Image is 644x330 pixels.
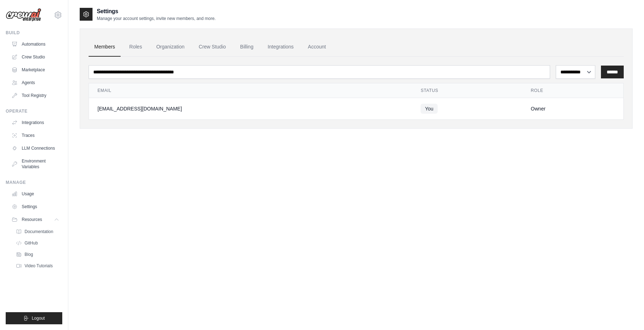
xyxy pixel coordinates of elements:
div: [EMAIL_ADDRESS][DOMAIN_NAME] [97,105,403,112]
a: Agents [9,77,62,88]
a: Billing [234,37,259,57]
span: Video Tutorials [25,263,53,269]
a: Integrations [9,117,62,128]
span: GitHub [25,240,38,246]
a: Video Tutorials [13,261,62,271]
div: Build [6,30,62,36]
a: Marketplace [9,64,62,76]
img: Logo [6,8,41,22]
span: Blog [25,252,33,257]
th: Email [89,83,412,98]
span: Resources [22,217,42,222]
div: Operate [6,108,62,114]
a: Crew Studio [193,37,232,57]
th: Role [522,83,623,98]
a: Settings [9,201,62,212]
a: Crew Studio [9,51,62,63]
a: Traces [9,130,62,141]
span: Logout [32,315,45,321]
a: Usage [9,188,62,200]
span: Documentation [25,229,53,234]
a: Blog [13,249,62,259]
a: Documentation [13,227,62,237]
th: Status [412,83,522,98]
a: Members [89,37,121,57]
a: Roles [123,37,148,57]
div: Owner [531,105,615,112]
button: Resources [9,214,62,225]
h2: Settings [97,7,216,16]
a: Tool Registry [9,90,62,101]
button: Logout [6,312,62,324]
a: Organization [151,37,190,57]
p: Manage your account settings, invite new members, and more. [97,16,216,21]
div: Manage [6,180,62,185]
a: LLM Connections [9,143,62,154]
a: Automations [9,38,62,50]
a: Integrations [262,37,299,57]
span: You [421,104,438,114]
a: Environment Variables [9,155,62,172]
a: GitHub [13,238,62,248]
a: Account [302,37,332,57]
